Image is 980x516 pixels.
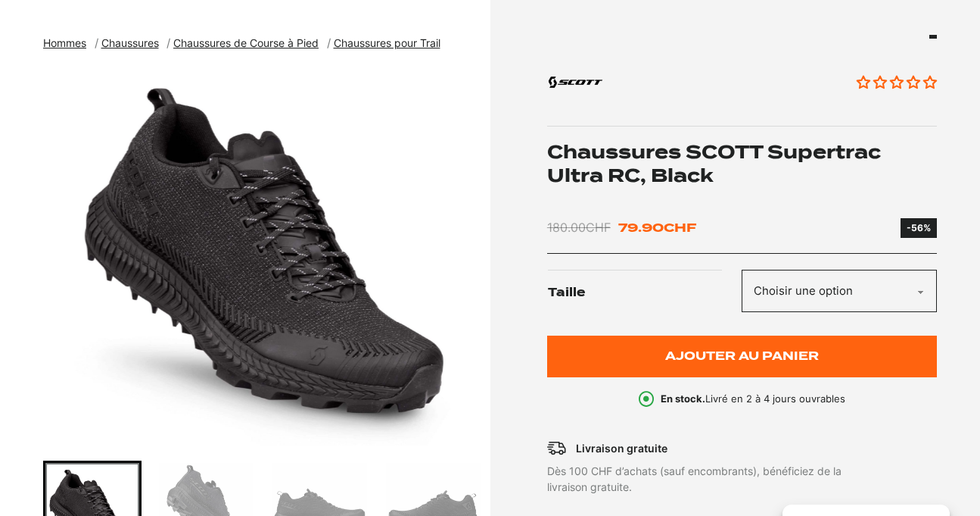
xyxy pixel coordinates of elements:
div: -56% [907,221,931,235]
p: Livré en 2 à 4 jours ouvrables [661,392,845,407]
b: En stock. [661,392,705,405]
a: Chaussures de Course à Pied [173,36,327,49]
span: Hommes [43,36,86,49]
button: Ajouter au panier [547,336,937,377]
a: Chaussures pour Trail [334,36,449,49]
div: 1 of 6 [43,67,483,446]
span: CHF [664,220,696,235]
span: Chaussures de Course à Pied [173,36,319,49]
p: Livraison gratuite [576,440,667,456]
p: Dès 100 CHF d’achats (sauf encombrants), bénéficiez de la livraison gratuite. [547,463,859,495]
label: Taille [548,270,742,317]
bdi: 180.00 [547,220,611,235]
nav: breadcrumbs [43,35,448,52]
span: CHF [586,220,611,235]
span: Chaussures [101,36,159,49]
bdi: 79.90 [618,220,696,235]
span: Chaussures pour Trail [334,36,440,49]
a: Hommes [43,36,95,49]
h1: Chaussures SCOTT Supertrac Ultra RC, Black [547,141,937,188]
span: Ajouter au panier [665,350,819,363]
a: Chaussures [101,36,167,49]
